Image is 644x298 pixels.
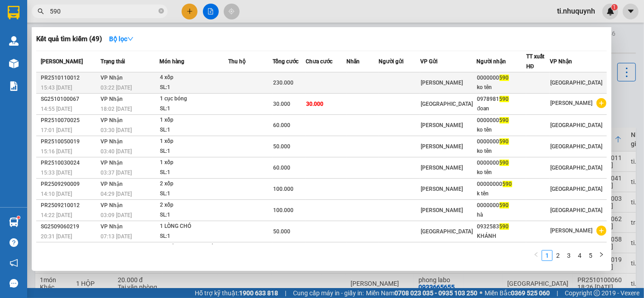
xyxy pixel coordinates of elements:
div: SL: 1 [160,168,228,178]
span: 590 [500,223,509,230]
span: VP Nhận [101,96,123,102]
span: 590 [500,96,509,102]
span: plus-circle [596,226,606,236]
span: 15:33 [DATE] [41,170,72,176]
span: Món hàng [159,58,184,65]
span: [PERSON_NAME] [421,122,463,128]
li: 4 [574,250,585,261]
span: 590 [500,75,509,81]
sup: 1 [17,216,20,219]
div: k tên [477,189,526,199]
div: 1 cục bóng [160,94,228,104]
div: 0000000 [477,116,526,125]
span: 590 [500,117,509,123]
span: 15:43 [DATE] [41,85,72,91]
span: 03:22 [DATE] [101,85,132,91]
div: 0000000 [477,73,526,83]
div: 00000000 [477,180,526,189]
span: notification [10,259,18,267]
div: 0000000 [477,137,526,147]
span: 04:29 [DATE] [101,191,132,197]
span: 100.000 [273,207,293,213]
input: Tìm tên, số ĐT hoặc mã đơn [50,6,157,16]
button: left [531,250,542,261]
span: 03:37 [DATE] [101,170,132,176]
span: message [10,279,18,288]
span: [PERSON_NAME] [41,58,83,65]
span: Người gửi [379,58,404,65]
div: ko tên [477,147,526,156]
div: hà [477,210,526,220]
div: PR2510070025 [41,116,98,125]
div: PR2509210012 [41,201,98,210]
span: 07:13 [DATE] [101,233,132,240]
div: SL: 1 [160,147,228,156]
span: Thu hộ [228,58,245,65]
a: 2 [553,251,563,260]
span: Chưa cước [306,58,332,65]
span: [GEOGRAPHIC_DATA] [550,80,602,86]
span: [GEOGRAPHIC_DATA] [550,143,602,150]
li: 1 [542,250,553,261]
span: [GEOGRAPHIC_DATA] [550,207,602,213]
span: [GEOGRAPHIC_DATA] [550,186,602,192]
span: TT xuất HĐ [526,53,544,70]
a: 1 [542,251,552,260]
span: VP Nhận [550,58,572,65]
span: [GEOGRAPHIC_DATA] [421,228,473,235]
button: Bộ lọcdown [102,32,141,46]
div: SL: 1 [160,232,228,241]
li: Previous Page [531,250,542,261]
span: 30.000 [306,101,323,107]
div: SL: 1 [160,210,228,220]
span: [PERSON_NAME] [421,143,463,150]
span: Tổng cước [273,58,298,65]
span: left [533,252,539,257]
strong: Bộ lọc [109,35,134,43]
div: SL: 1 [160,189,228,199]
span: [GEOGRAPHIC_DATA] [421,101,473,107]
div: SL: 1 [160,83,228,93]
img: warehouse-icon [9,36,19,46]
div: 4 xốp [160,73,228,83]
span: [GEOGRAPHIC_DATA] [550,122,602,128]
span: VP Nhận [101,223,123,230]
li: 5 [585,250,596,261]
a: 4 [575,251,585,260]
span: plus-circle [596,98,606,108]
div: 0000000 [477,158,526,168]
span: Nhãn [346,58,360,65]
div: SG2510100067 [41,95,98,104]
div: ko tên [477,125,526,135]
img: warehouse-icon [9,218,19,227]
span: close-circle [159,7,164,16]
div: 1 xốp [160,137,228,147]
span: question-circle [10,238,18,247]
div: 0932583 [477,222,526,232]
div: 0978981 [477,95,526,104]
span: 15:16 [DATE] [41,148,72,155]
span: 03:30 [DATE] [101,127,132,133]
span: 50.000 [273,143,290,150]
span: Trạng thái [101,58,125,65]
span: 14:10 [DATE] [41,191,72,197]
span: VP Gửi [420,58,437,65]
span: 590 [500,138,509,145]
div: PR2510110012 [41,73,98,83]
div: SG2509060219 [41,222,98,232]
div: KHÁNH [477,232,526,241]
div: 1 LÒNG CHÓ [160,222,228,232]
div: PR2510030024 [41,158,98,168]
span: VP Nhận [101,117,123,123]
span: 60.000 [273,165,290,171]
span: [PERSON_NAME] [550,227,592,234]
button: right [596,250,607,261]
span: 20:31 [DATE] [41,233,72,240]
img: warehouse-icon [9,59,19,68]
span: close-circle [159,8,164,14]
div: SL: 1 [160,104,228,114]
span: 590 [500,160,509,166]
div: PR2509290009 [41,180,98,189]
a: 3 [564,251,574,260]
span: 14:55 [DATE] [41,106,72,112]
